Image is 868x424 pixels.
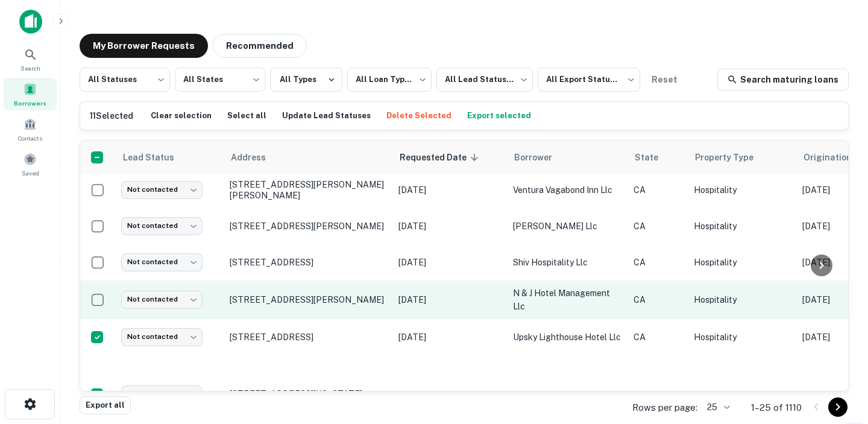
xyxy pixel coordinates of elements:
[513,331,621,344] p: upsky lighthouse hotel llc
[121,181,203,198] div: Not contacted
[18,133,42,143] span: Contacts
[513,256,621,269] p: shiv hospitality llc
[224,141,392,174] th: Address
[717,69,849,90] a: Search maturing loans
[634,331,682,344] p: CA
[4,148,57,180] a: Saved
[694,256,790,269] p: Hospitality
[694,331,790,344] p: Hospitality
[230,221,386,232] p: [STREET_ADDRESS][PERSON_NAME]
[688,141,796,174] th: Property Type
[513,183,621,197] p: ventura vagabond inn llc
[398,256,501,269] p: [DATE]
[80,396,131,414] button: Export all
[514,150,568,165] span: Borrower
[694,220,790,233] p: Hospitality
[115,141,224,174] th: Lead Status
[347,64,432,95] div: All Loan Types
[4,113,57,145] a: Contacts
[122,150,190,165] span: Lead Status
[436,64,533,95] div: All Lead Statuses
[634,220,682,233] p: CA
[627,141,688,174] th: State
[507,141,627,174] th: Borrower
[694,388,790,401] p: Hospitality
[694,293,790,306] p: Hospitality
[148,107,215,125] button: Clear selection
[695,150,769,165] span: Property Type
[464,107,534,125] button: Export selected
[634,183,682,197] p: CA
[213,34,307,58] button: Recommended
[702,399,732,416] div: 25
[14,98,46,108] span: Borrowers
[230,257,386,268] p: [STREET_ADDRESS]
[635,150,674,165] span: State
[4,43,57,75] a: Search
[400,150,482,165] span: Requested Date
[398,331,501,344] p: [DATE]
[80,64,170,95] div: All Statuses
[513,286,621,313] p: n & j hotel management llc
[19,10,42,34] img: capitalize-icon.png
[279,107,374,125] button: Update Lead Statuses
[121,385,203,403] div: Not contacted
[634,293,682,306] p: CA
[230,332,386,343] p: [STREET_ADDRESS]
[224,107,269,125] button: Select all
[828,397,848,417] button: Go to next page
[230,179,386,201] p: [STREET_ADDRESS][PERSON_NAME][PERSON_NAME]
[634,256,682,269] p: CA
[121,291,203,308] div: Not contacted
[632,400,697,415] p: Rows per page:
[398,388,501,401] p: [DATE]
[513,388,621,401] p: [PERSON_NAME] usa inc
[20,63,40,73] span: Search
[538,64,640,95] div: All Export Statuses
[808,327,868,385] iframe: Chat Widget
[121,217,203,235] div: Not contacted
[231,150,281,165] span: Address
[392,141,507,174] th: Requested Date
[80,34,208,58] button: My Borrower Requests
[121,328,203,346] div: Not contacted
[4,78,57,110] a: Borrowers
[383,107,454,125] button: Delete Selected
[121,253,203,271] div: Not contacted
[398,183,501,197] p: [DATE]
[398,293,501,306] p: [DATE]
[230,388,386,399] p: [STREET_ADDRESS][US_STATE]
[645,68,684,92] button: Reset
[751,400,802,415] p: 1–25 of 1110
[513,220,621,233] p: [PERSON_NAME] llc
[270,68,342,92] button: All Types
[398,220,501,233] p: [DATE]
[175,64,265,95] div: All States
[22,168,39,178] span: Saved
[634,388,682,401] p: CA
[694,183,790,197] p: Hospitality
[90,109,133,122] h6: 11 Selected
[230,294,386,305] p: [STREET_ADDRESS][PERSON_NAME]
